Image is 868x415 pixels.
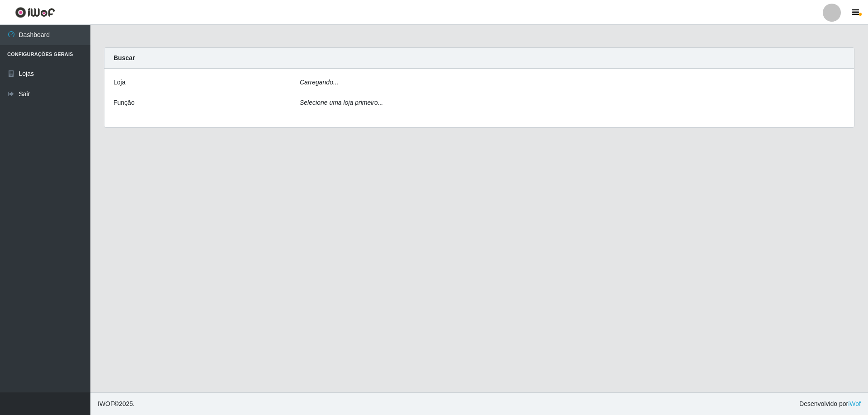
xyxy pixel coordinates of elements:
label: Função [113,98,135,107]
span: © 2025 . [98,399,135,409]
strong: Buscar [113,54,135,61]
label: Loja [113,78,125,87]
i: Carregando... [300,79,339,86]
span: Desenvolvido por [799,399,861,409]
img: CoreUI Logo [15,7,55,18]
i: Selecione uma loja primeiro... [300,99,383,106]
span: IWOF [98,400,114,407]
a: iWof [848,400,861,407]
